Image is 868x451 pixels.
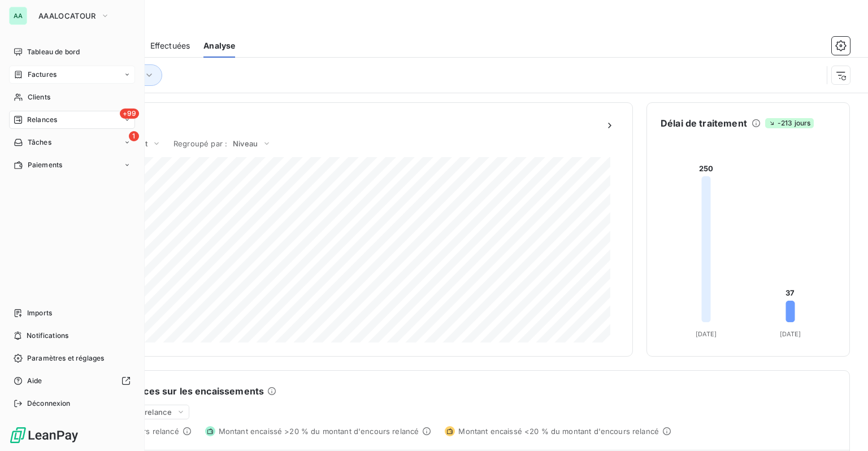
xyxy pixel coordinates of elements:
[150,40,190,51] span: Effectuées
[9,372,135,390] a: Aide
[27,47,80,57] span: Tableau de bord
[28,70,57,80] span: Factures
[9,426,79,444] img: Logo LeanPay
[661,116,747,130] h6: Délai de traitement
[765,118,814,128] span: -213 jours
[203,40,235,51] span: Analyse
[830,413,857,440] iframe: Intercom live chat
[233,139,258,148] span: Niveau
[27,376,42,386] span: Aide
[780,330,801,338] tspan: [DATE]
[28,160,62,170] span: Paiements
[28,137,51,148] span: Tâches
[28,92,50,102] span: Clients
[68,384,264,398] h6: Impact des relances sur les encaissements
[27,353,104,363] span: Paramètres et réglages
[696,330,717,338] tspan: [DATE]
[458,427,659,436] span: Montant encaissé <20 % du montant d'encours relancé
[219,427,419,436] span: Montant encaissé >20 % du montant d'encours relancé
[27,308,52,318] span: Imports
[27,398,71,409] span: Déconnexion
[173,139,227,148] span: Regroupé par :
[27,115,57,125] span: Relances
[120,109,139,119] span: +99
[27,331,68,341] span: Notifications
[9,7,27,25] div: AA
[38,11,96,20] span: AAALOCATOUR
[129,131,139,141] span: 1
